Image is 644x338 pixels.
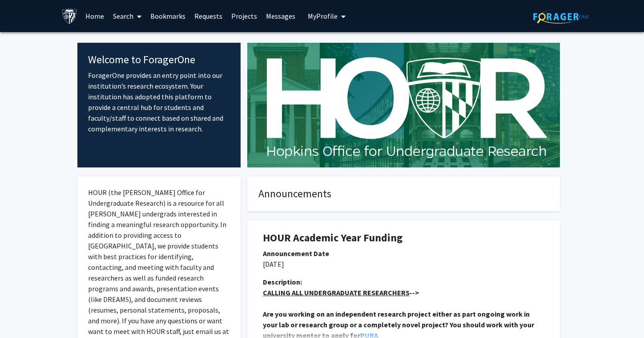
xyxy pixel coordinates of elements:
u: CALLING ALL UNDERGRADUATE RESEARCHERS [263,288,410,297]
a: Search [109,0,146,32]
a: Requests [190,0,227,32]
a: Home [81,0,109,32]
img: ForagerOne Logo [533,10,589,24]
a: Messages [262,0,300,32]
h4: Announcements [258,187,549,200]
div: Description: [263,277,544,287]
h4: Welcome to ForagerOne [88,53,230,66]
h1: HOUR Academic Year Funding [263,232,544,244]
iframe: Chat [7,298,38,331]
span: My Profile [308,12,338,20]
a: Bookmarks [146,0,190,32]
div: Announcement Date [263,248,544,259]
img: Cover Image [247,43,560,167]
p: ForagerOne provides an entry point into our institution’s research ecosystem. Your institution ha... [88,70,230,134]
p: [DATE] [263,259,544,269]
a: Projects [227,0,262,32]
strong: --> [263,288,419,297]
img: Johns Hopkins University Logo [62,8,77,24]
